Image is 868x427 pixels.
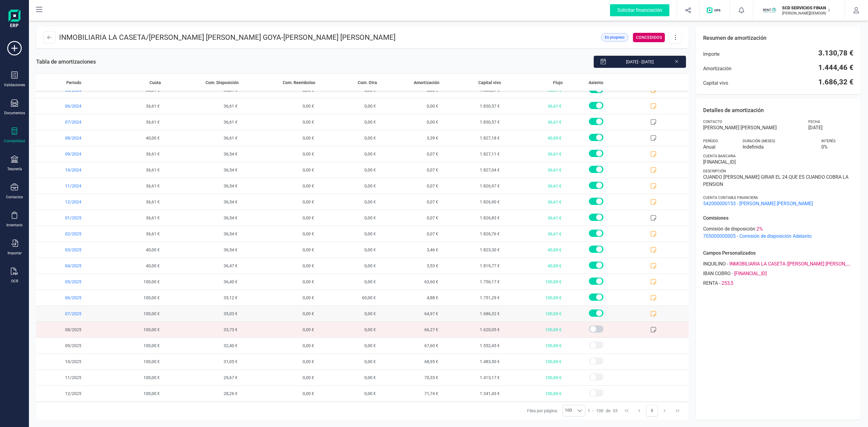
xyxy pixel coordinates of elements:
span: Periodo [66,80,81,86]
span: 36,61 € [503,146,565,162]
span: 10/2024 [36,162,102,178]
span: Indefinida [743,143,814,151]
span: 1.444,46 € [818,63,854,72]
span: 100,00 € [102,386,163,401]
span: 04/2025 [36,258,102,274]
span: Com. Otra [358,80,377,86]
span: 0,00 € [318,130,379,146]
p: Detalles de amortización [703,106,854,115]
span: 0,00 € [318,162,379,178]
span: 32,40 € [163,338,241,353]
span: 0,00 € [241,274,318,290]
span: 0,00 € [318,322,379,338]
span: 100,00 € [503,322,565,338]
button: SCSCD SERVICIOS FINANCIEROS SL[PERSON_NAME][DEMOGRAPHIC_DATA][DEMOGRAPHIC_DATA] [760,1,838,20]
span: 1.552,45 € [442,338,504,353]
span: 1.826,76 € [442,226,504,242]
span: 0,00 € [318,338,379,353]
span: INMOBILIARIA LA CASETA ([PERSON_NAME] [PERSON_NAME] GOYA) [729,260,854,268]
span: 36,61 € [102,178,163,194]
span: Capital vivo [478,80,501,86]
span: [PERSON_NAME] [PERSON_NAME] [703,124,801,131]
span: 64,97 € [379,306,442,322]
p: Resumen de amortización [703,34,854,42]
span: Contacto [703,119,722,124]
div: Filas por página: [527,405,586,416]
span: 0,00 € [241,98,318,114]
span: 11/2025 [36,370,102,385]
span: 0,00 € [318,306,379,322]
span: 0,00 € [318,210,379,226]
span: 0,00 € [318,194,379,210]
span: 2 % [756,225,763,233]
span: 40,00 € [503,130,565,146]
span: 36,54 € [163,226,241,242]
span: 100 [563,405,574,416]
span: [DATE] [808,124,822,131]
span: 0,07 € [379,226,442,242]
span: 1.826,83 € [442,210,504,226]
p: Campos Personalizados [703,250,854,257]
span: 0,07 € [379,146,442,162]
button: Last Page [672,405,683,416]
div: Validaciones [4,83,25,87]
span: 1.830,57 € [442,98,504,114]
span: Com. Reembolso [283,80,315,86]
span: 1.620,05 € [442,322,504,338]
span: 0,00 € [241,370,318,385]
img: Logo de OPS [707,7,723,13]
span: Descripción [703,169,726,174]
span: 0,00 € [379,98,442,114]
div: Solicitar financiación [610,4,669,16]
span: 70,33 € [379,370,442,385]
span: Capital vivo [703,80,728,87]
span: 40,00 € [503,258,565,274]
span: 36,61 € [102,226,163,242]
div: - [588,408,618,414]
span: 3,53 € [379,258,442,274]
span: Cuenta bancaria [703,154,736,159]
button: Previous Page [634,405,645,416]
span: 36,61 € [102,210,163,226]
span: Com. Disposición [206,80,239,86]
span: 31,05 € [163,354,241,369]
span: 40,00 € [503,242,565,258]
img: SC [763,4,776,17]
span: 36,61 € [503,194,565,210]
p: Comisiones [703,215,854,222]
span: Anual [703,143,735,151]
span: 28,26 € [163,386,241,401]
span: 100,00 € [102,306,163,322]
span: 0,00 € [241,114,318,130]
span: 10/2025 [36,354,102,369]
img: Logo Finanedi [8,10,20,29]
p: SCD SERVICIOS FINANCIEROS SL [782,5,830,11]
span: Asiento [589,80,603,86]
span: 35,12 € [163,290,241,306]
span: 33 [613,408,618,414]
span: 0,00 € [318,370,379,385]
span: 36,61 € [163,130,241,146]
span: 06/2024 [36,98,102,114]
span: Cuota [149,80,161,86]
span: 03/2025 [36,242,102,258]
span: 0,00 € [241,146,318,162]
span: 36,61 € [503,98,565,114]
span: 542000000153 - [PERSON_NAME] [PERSON_NAME] [703,200,854,207]
span: 36,61 € [503,162,565,178]
span: 1.413,17 € [442,370,504,385]
span: 36,61 € [102,98,163,114]
span: [FINANCIAL_ID] [734,270,767,277]
span: 100 [596,408,603,414]
span: 36,54 € [163,242,241,258]
span: 05/2025 [36,274,102,290]
span: 1.756,17 € [442,274,504,290]
span: 0,00 € [318,146,379,162]
span: 1.341,43 € [442,386,504,401]
div: Importar [8,251,22,256]
span: 01/2025 [36,210,102,226]
span: 100,00 € [503,370,565,385]
span: Interés [821,139,835,143]
span: 3,39 € [379,130,442,146]
span: 100,00 € [102,338,163,353]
